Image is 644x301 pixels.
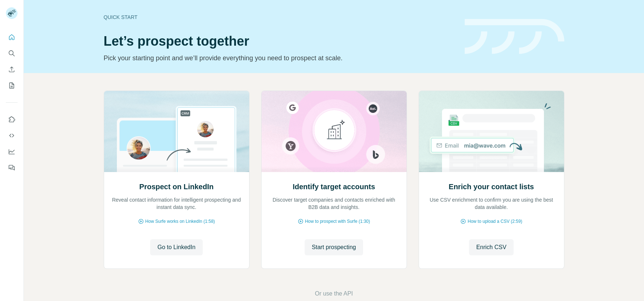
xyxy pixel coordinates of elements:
[469,239,514,255] button: Enrich CSV
[465,19,564,54] img: banner
[104,34,456,49] h1: Let’s prospect together
[315,289,353,298] button: Or use the API
[111,196,242,211] p: Reveal contact information for intelligent prospecting and instant data sync.
[6,113,18,126] button: Use Surfe on LinkedIn
[104,91,249,172] img: Prospect on LinkedIn
[305,218,370,225] span: How to prospect with Surfe (1:30)
[150,239,203,255] button: Go to LinkedIn
[6,161,18,174] button: Feedback
[6,145,18,158] button: Dashboard
[139,182,213,192] h2: Prospect on LinkedIn
[145,218,215,225] span: How Surfe works on LinkedIn (1:58)
[6,47,18,60] button: Search
[261,91,407,172] img: Identify target accounts
[476,243,507,252] span: Enrich CSV
[426,196,557,211] p: Use CSV enrichment to confirm you are using the best data available.
[6,63,18,76] button: Enrich CSV
[157,243,195,252] span: Go to LinkedIn
[419,91,564,172] img: Enrich your contact lists
[312,243,356,252] span: Start prospecting
[449,182,534,192] h2: Enrich your contact lists
[468,218,522,225] span: How to upload a CSV (2:59)
[305,239,363,255] button: Start prospecting
[104,53,456,63] p: Pick your starting point and we’ll provide everything you need to prospect at scale.
[6,129,18,142] button: Use Surfe API
[6,79,18,92] button: My lists
[6,31,18,44] button: Quick start
[293,182,375,192] h2: Identify target accounts
[104,14,456,21] div: Quick start
[269,196,399,211] p: Discover target companies and contacts enriched with B2B data and insights.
